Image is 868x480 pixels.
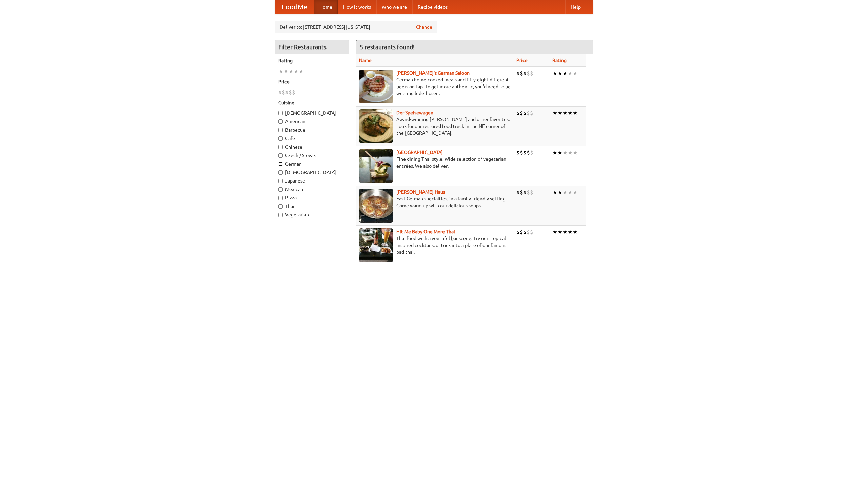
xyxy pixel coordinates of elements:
input: [DEMOGRAPHIC_DATA] [278,111,283,115]
p: German home-cooked meals and fifty-eight different beers on tap. To get more authentic, you'd nee... [359,76,511,97]
a: Change [416,24,432,31]
label: Czech / Slovak [278,152,346,159]
input: Vegetarian [278,213,283,217]
input: Thai [278,204,283,209]
li: ★ [552,149,557,156]
img: esthers.jpg [359,70,393,103]
li: $ [520,109,523,117]
label: American [278,118,346,125]
a: Price [516,58,528,63]
a: Help [565,0,586,14]
li: $ [516,228,520,236]
label: [DEMOGRAPHIC_DATA] [278,110,346,116]
h5: Rating [278,57,346,64]
li: $ [520,70,523,77]
li: $ [527,70,530,77]
input: Cafe [278,136,283,141]
li: $ [516,149,520,156]
li: ★ [563,228,568,236]
img: satay.jpg [359,149,393,183]
li: $ [523,70,527,77]
li: $ [520,189,523,196]
li: $ [530,189,533,196]
li: ★ [568,189,573,196]
label: [DEMOGRAPHIC_DATA] [278,169,346,176]
li: $ [530,228,533,236]
li: ★ [283,68,289,75]
a: Hit Me Baby One More Thai [396,229,455,234]
li: $ [520,149,523,156]
li: $ [278,89,282,96]
a: Home [314,0,338,14]
label: Chinese [278,143,346,150]
li: $ [523,189,527,196]
li: ★ [294,68,299,75]
li: $ [523,228,527,236]
li: ★ [557,228,563,236]
li: ★ [568,149,573,156]
a: Rating [552,58,567,63]
li: ★ [563,70,568,77]
a: Der Speisewagen [396,110,433,115]
li: ★ [299,68,304,75]
p: Award-winning [PERSON_NAME] and other favorites. Look for our restored food truck in the NE corne... [359,116,511,136]
a: Name [359,58,372,63]
li: ★ [278,68,283,75]
input: American [278,119,283,124]
li: ★ [568,70,573,77]
input: Japanese [278,179,283,183]
input: Pizza [278,196,283,200]
li: $ [527,189,530,196]
li: $ [530,149,533,156]
li: $ [516,189,520,196]
label: Vegetarian [278,211,346,218]
label: German [278,160,346,167]
div: Deliver to: [STREET_ADDRESS][US_STATE] [275,21,437,33]
li: $ [530,70,533,77]
li: $ [527,149,530,156]
label: Pizza [278,194,346,201]
li: ★ [563,149,568,156]
input: Chinese [278,145,283,149]
li: $ [289,89,292,96]
h5: Cuisine [278,99,346,106]
li: ★ [557,149,563,156]
input: Czech / Slovak [278,153,283,158]
li: $ [523,109,527,117]
p: Fine dining Thai-style. Wide selection of vegetarian entrées. We also deliver. [359,156,511,169]
li: $ [516,109,520,117]
img: babythai.jpg [359,228,393,262]
li: $ [527,109,530,117]
a: [PERSON_NAME]'s German Saloon [396,70,470,76]
label: Cafe [278,135,346,142]
li: $ [520,228,523,236]
li: $ [516,70,520,77]
h4: Filter Restaurants [275,40,349,54]
a: Who we are [376,0,412,14]
li: ★ [573,149,578,156]
li: ★ [552,109,557,117]
li: ★ [552,228,557,236]
li: ★ [557,70,563,77]
li: $ [527,228,530,236]
li: $ [285,89,289,96]
li: ★ [568,228,573,236]
label: Barbecue [278,127,346,133]
li: $ [292,89,295,96]
input: Mexican [278,187,283,192]
li: ★ [289,68,294,75]
input: [DEMOGRAPHIC_DATA] [278,170,283,175]
input: German [278,162,283,166]
p: Thai food with a youthful bar scene. Try our tropical inspired cocktails, or tuck into a plate of... [359,235,511,255]
li: ★ [552,70,557,77]
label: Japanese [278,177,346,184]
li: $ [282,89,285,96]
input: Barbecue [278,128,283,132]
li: ★ [568,109,573,117]
a: How it works [338,0,376,14]
li: ★ [563,109,568,117]
li: $ [523,149,527,156]
li: $ [530,109,533,117]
